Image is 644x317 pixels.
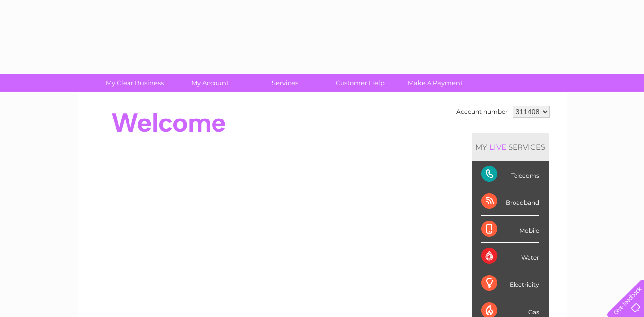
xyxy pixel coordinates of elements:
a: Services [244,74,326,92]
a: My Clear Business [94,74,175,92]
div: Broadband [481,188,539,215]
td: Account number [454,103,510,120]
div: Mobile [481,216,539,243]
div: LIVE [487,142,508,152]
a: Customer Help [319,74,401,92]
a: My Account [169,74,251,92]
div: Telecoms [481,161,539,188]
div: Electricity [481,270,539,297]
div: Water [481,243,539,270]
div: MY SERVICES [472,133,549,161]
a: Make A Payment [394,74,476,92]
